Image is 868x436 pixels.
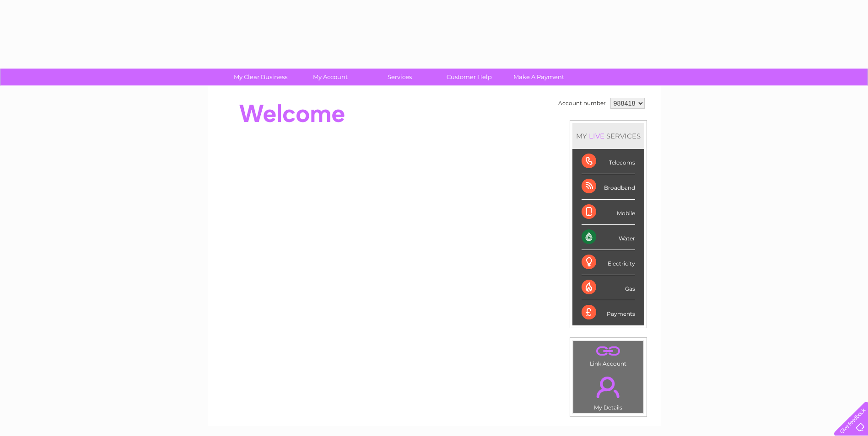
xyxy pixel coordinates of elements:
div: Mobile [582,200,635,225]
div: LIVE [587,132,606,140]
td: Link Account [573,340,644,369]
td: My Details [573,369,644,414]
div: Payments [582,300,635,325]
a: Services [362,69,437,85]
div: Broadband [582,174,635,199]
a: . [576,343,641,359]
a: Customer Help [431,69,507,85]
div: Gas [582,275,635,300]
a: My Account [292,69,368,85]
a: My Clear Business [223,69,298,85]
div: Electricity [582,250,635,275]
a: . [576,371,641,403]
a: Make A Payment [501,69,577,85]
td: Account number [556,96,608,111]
div: Water [582,225,635,250]
div: MY SERVICES [572,123,644,149]
div: Telecoms [582,149,635,174]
